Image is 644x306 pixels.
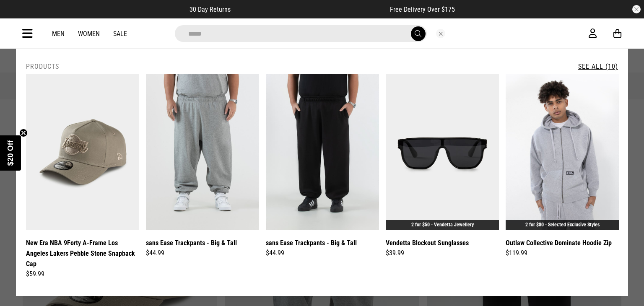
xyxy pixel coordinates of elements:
img: Vendetta Blockout Sunglasses in Black [386,74,499,230]
span: 30 Day Returns [190,5,231,13]
div: $59.99 [26,269,139,279]
div: $39.99 [386,248,499,258]
a: See All (10) [578,62,618,70]
img: Outlaw Collective Dominate Hoodie Zip in Grey [506,74,619,230]
a: sans Ease Trackpants - Big & Tall [146,238,237,248]
button: Open LiveChat chat widget [7,3,32,29]
span: Free Delivery Over $175 [390,5,455,13]
div: $119.99 [506,248,619,258]
span: $20 Off [6,140,15,166]
a: 2 for $80 - Selected Exclusive Styles [525,222,600,228]
img: Sans Ease Trackpants - Big & Tall in Black [266,74,379,230]
a: Vendetta Blockout Sunglasses [386,238,469,248]
a: Women [78,30,100,38]
a: Men [52,30,65,38]
a: 2 for $50 - Vendetta Jewellery [411,222,474,228]
a: sans Ease Trackpants - Big & Tall [266,238,357,248]
button: Close search [436,29,445,38]
a: Outlaw Collective Dominate Hoodie Zip [506,238,612,248]
iframe: Customer reviews powered by Trustpilot [247,5,373,13]
a: New Era NBA 9Forty A-Frame Los Angeles Lakers Pebble Stone Snapback Cap [26,238,139,269]
img: Sans Ease Trackpants - Big & Tall in Grey [146,74,259,230]
div: $44.99 [266,248,379,258]
h2: Products [26,62,59,70]
img: New Era Nba 9forty A-frame Los Angeles Lakers Pebble Stone Snapback Cap in Grey [26,74,139,230]
div: $44.99 [146,248,259,258]
a: Sale [113,30,127,38]
button: Close teaser [19,129,28,137]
